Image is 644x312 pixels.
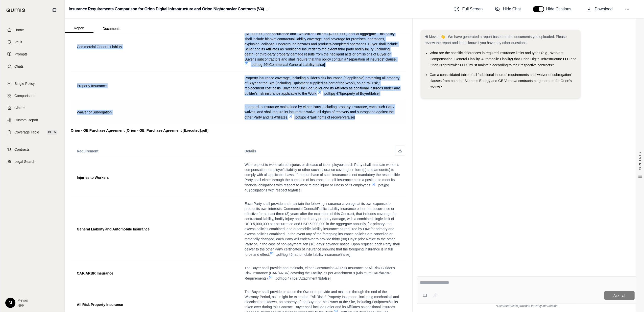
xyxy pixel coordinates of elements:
[77,45,122,49] span: Commercial General Liability
[3,78,61,89] a: Single Policy
[3,36,61,48] a: Vault
[14,52,28,57] span: Prompts
[77,303,123,307] span: All Risk Property Insurance
[93,25,130,33] button: Documents
[77,175,109,180] span: Injuries to Workers
[14,64,24,69] span: Chats
[245,27,398,61] span: Commercial General Liability Insurance on an occurrence basis with a limit of One Million Dollars...
[430,51,577,67] span: What are the specific differences in required insurance limits and types (e.g., Workers' Compensa...
[604,291,635,300] button: Ask
[77,227,150,231] span: General Liability and Automobile Insurance
[3,49,61,60] a: Prompts
[77,110,112,114] span: Waiver of Subrogation
[613,294,619,298] span: Ask
[323,91,380,95] span: .pdf§pg 47§property of Buyer§false]
[17,298,28,303] span: Mevan
[14,118,38,123] span: Custom Report
[3,61,61,72] a: Chats
[17,303,28,308] span: NFP
[595,6,613,12] span: Download
[5,298,15,308] div: M
[245,149,256,153] span: Details
[77,149,99,153] span: Requirement
[425,35,567,45] span: Hi Mevan 👋 - We have generated a report based on the documents you uploaded. Please review the re...
[6,8,25,12] img: Qumis Logo
[585,4,615,14] button: Download
[14,93,35,98] span: Comparisons
[3,102,61,113] a: Claims
[276,252,350,257] span: .pdf§pg 46§automobile liability insurance§false]
[294,115,355,119] span: .pdf§pg 47§all rights of recovery§false]
[245,202,400,257] span: Each Party shall provide and maintain the following insurance coverage at its own expense to prot...
[638,152,642,170] span: CONTENTS
[3,144,61,155] a: Contracts
[245,105,394,119] span: In regard to insurance maintained by either Party, including property insurance, each such Party ...
[3,156,61,167] a: Legal Search
[14,40,22,45] span: Vault
[503,6,521,12] span: Hide Chat
[395,146,405,156] button: Download as Excel
[245,76,400,95] span: Property insurance coverage, including builder's risk insurance (if applicable) protecting all pr...
[71,128,208,132] strong: Orion - GE Purchase Agreement [Orion - GE_Purchase Agreement [Executed].pdf]
[65,24,93,33] button: Report
[452,4,485,14] button: Full Screen
[3,114,61,126] a: Custom Report
[275,276,331,280] span: .pdf§pg 47§per Attachment 9§false]
[14,27,24,32] span: Home
[251,63,325,67] span: .pdf§pg 46§Commercial General Liability§false]
[245,163,400,187] span: With respect to work-related injuries or disease of its employees each Party shall maintain worke...
[47,130,57,135] span: BETA
[14,147,30,152] span: Contracts
[14,130,39,135] span: Coverage Table
[462,6,483,12] span: Full Screen
[3,24,61,35] a: Home
[3,90,61,101] a: Comparisons
[14,81,35,86] span: Single Policy
[3,127,61,138] a: Coverage TableBETA
[430,73,572,89] span: Can a consolidated table of all 'additional insured' requirements and 'waiver of subrogation' cla...
[493,4,523,14] button: Hide Chat
[50,6,58,14] button: Collapse sidebar
[77,84,107,88] span: Property Insurance
[14,105,25,110] span: Claims
[245,266,395,280] span: The Buyer shall provide and maintain, either Construction All Risk Insurance or All Risk Builder'...
[417,304,638,308] div: *Use references provided to verify information.
[546,6,575,12] span: Hide Citations
[14,159,35,164] span: Legal Search
[69,5,264,14] h2: Insurance Requirements Comparison for Orion Digital Infrastructure and Orion Nightcrawler Contrac...
[77,271,113,275] span: CAR/ARBR Insurance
